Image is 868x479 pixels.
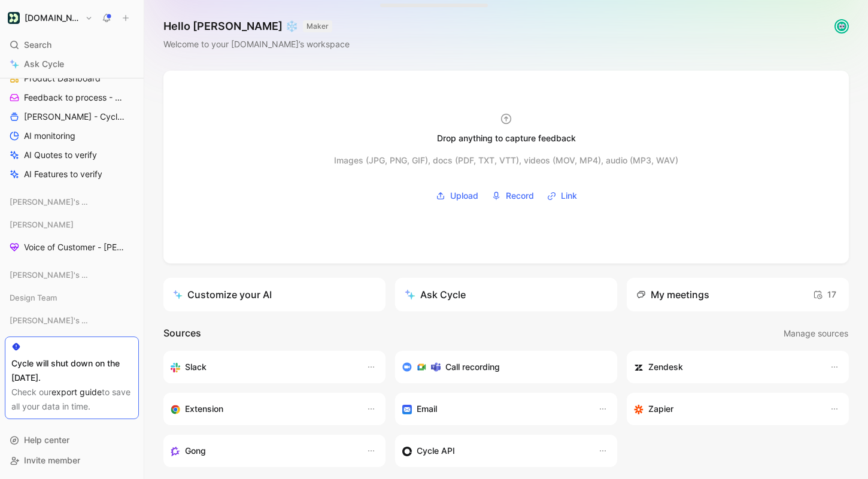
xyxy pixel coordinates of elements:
[24,149,97,161] span: AI Quotes to verify
[5,146,139,164] a: AI Quotes to verify
[5,127,139,145] a: AI monitoring
[25,13,80,23] h1: [DOMAIN_NAME]
[5,193,139,214] div: [PERSON_NAME]'s Views
[10,269,92,281] span: [PERSON_NAME]'s Views
[5,193,139,211] div: [PERSON_NAME]'s Views
[417,402,437,416] h3: Email
[24,168,102,180] span: AI Features to verify
[417,444,455,458] h3: Cycle API
[5,8,139,183] div: Cycle Internal and TrackingCycle Success MetricsCycle Feedback MonitoringProduct DashboardFeedbac...
[783,326,849,341] button: Manage sources
[636,287,709,302] div: My meetings
[5,289,139,310] div: Design Team
[5,266,139,284] div: [PERSON_NAME]'s Views
[24,57,64,71] span: Ask Cycle
[405,287,466,302] div: Ask Cycle
[11,385,132,414] div: Check our to save all your data in time.
[24,92,126,104] span: Feedback to process - Cycle Internal
[634,402,818,416] div: Capture feedback from thousands of sources with Zapier (survey results, recordings, sheets, etc).
[5,216,139,256] div: [PERSON_NAME]Voice of Customer - [PERSON_NAME]
[24,111,127,123] span: [PERSON_NAME] - Cycle Internal Requests
[5,289,139,307] div: Design Team
[171,444,354,458] div: Capture feedback from your incoming calls
[334,153,678,168] div: Images (JPG, PNG, GIF), docs (PDF, TXT, VTT), videos (MOV, MP4), audio (MP3, WAV)
[543,187,581,205] button: Link
[10,314,92,326] span: [PERSON_NAME]'s Views
[11,356,132,385] div: Cycle will shut down on the [DATE].
[5,165,139,183] a: AI Features to verify
[648,360,683,374] h3: Zendesk
[402,402,586,416] div: Forward emails to your feedback inbox
[506,189,534,203] span: Record
[450,189,478,203] span: Upload
[5,216,139,234] div: [PERSON_NAME]
[5,10,96,26] button: Customer.io[DOMAIN_NAME]
[395,278,617,311] button: Ask Cycle
[5,36,139,54] div: Search
[24,455,80,465] span: Invite member
[163,37,350,51] div: Welcome to your [DOMAIN_NAME]’s workspace
[5,451,139,469] div: Invite member
[784,326,848,341] span: Manage sources
[185,360,207,374] h3: Slack
[163,326,201,341] h2: Sources
[51,387,102,397] a: export guide
[24,435,69,445] span: Help center
[5,431,139,449] div: Help center
[5,69,139,87] a: Product Dashboard
[5,55,139,73] a: Ask Cycle
[10,219,74,231] span: [PERSON_NAME]
[5,311,139,333] div: [PERSON_NAME]'s Views
[437,131,576,145] div: Drop anything to capture feedback
[836,20,848,32] img: avatar
[10,196,92,208] span: [PERSON_NAME]'s Views
[5,108,139,126] a: [PERSON_NAME] - Cycle Internal Requests
[24,38,51,52] span: Search
[634,360,818,374] div: Sync customers and create docs
[402,360,600,374] div: Record & transcribe meetings from Zoom, Meet & Teams.
[445,360,500,374] h3: Call recording
[171,402,354,416] div: Capture feedback from anywhere on the web
[163,278,386,311] a: Customize your AI
[24,72,101,84] span: Product Dashboard
[171,360,354,374] div: Sync your customers, send feedback and get updates in Slack
[5,311,139,329] div: [PERSON_NAME]'s Views
[10,292,57,304] span: Design Team
[402,444,586,458] div: Sync customers & send feedback from custom sources. Get inspired by our favorite use case
[24,130,75,142] span: AI monitoring
[810,285,839,304] button: 17
[5,89,139,107] a: Feedback to process - Cycle Internal
[185,444,206,458] h3: Gong
[648,402,673,416] h3: Zapier
[5,238,139,256] a: Voice of Customer - [PERSON_NAME]
[24,241,126,253] span: Voice of Customer - [PERSON_NAME]
[487,187,538,205] button: Record
[185,402,223,416] h3: Extension
[561,189,577,203] span: Link
[303,20,332,32] button: MAKER
[432,187,482,205] button: Upload
[173,287,272,302] div: Customize your AI
[5,266,139,287] div: [PERSON_NAME]'s Views
[163,19,350,34] h1: Hello [PERSON_NAME] ❄️
[8,12,20,24] img: Customer.io
[813,287,836,302] span: 17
